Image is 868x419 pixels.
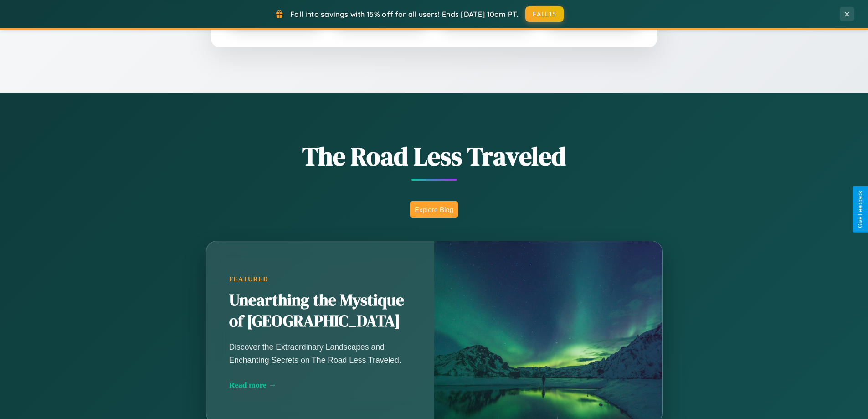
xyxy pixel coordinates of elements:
p: Discover the Extraordinary Landscapes and Enchanting Secrets on The Road Less Traveled. [229,341,411,366]
div: Read more → [229,380,411,390]
div: Give Feedback [857,191,863,228]
span: Fall into savings with 15% off for all users! Ends [DATE] 10am PT. [290,10,519,19]
button: Explore Blog [410,201,458,218]
h1: The Road Less Traveled [161,139,708,174]
div: Featured [229,275,411,283]
button: FALL15 [525,6,564,22]
h2: Unearthing the Mystique of [GEOGRAPHIC_DATA] [229,290,411,332]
